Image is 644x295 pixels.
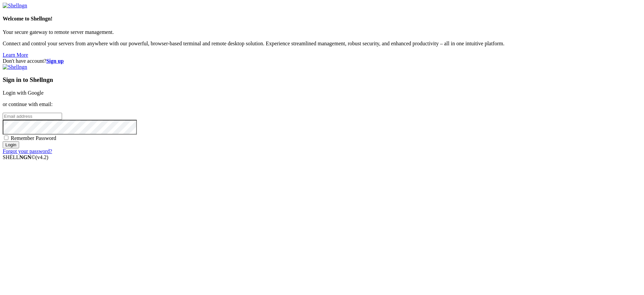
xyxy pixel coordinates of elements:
h4: Welcome to Shellngn! [3,16,641,22]
span: 4.2.0 [36,154,49,160]
p: Your secure gateway to remote server management. [3,29,641,35]
a: Login with Google [3,90,44,96]
p: or continue with email: [3,101,641,107]
span: Remember Password [11,135,56,141]
input: Remember Password [4,136,8,140]
div: Don't have account? [3,58,641,64]
a: Forgot your password? [3,148,52,154]
img: Shellngn [3,3,27,9]
img: Shellngn [3,64,27,70]
b: NGN [19,154,32,160]
a: Sign up [46,58,64,64]
h3: Sign in to Shellngn [3,76,641,84]
input: Email address [3,113,62,120]
input: Login [3,141,19,148]
a: Learn More [3,52,28,58]
p: Connect and control your servers from anywhere with our powerful, browser-based terminal and remo... [3,41,641,47]
span: SHELL © [3,154,48,160]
